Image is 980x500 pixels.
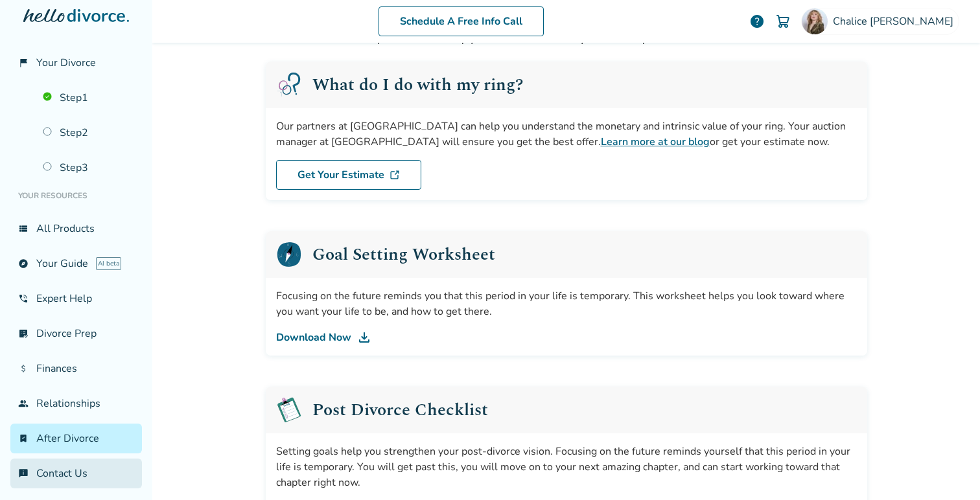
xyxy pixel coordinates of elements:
[10,319,142,348] a: list_alt_checkDivorce Prep
[10,284,142,313] a: phone_in_talkExpert Help
[390,170,400,180] img: DL
[10,354,142,383] a: attach_moneyFinances
[833,14,959,28] span: Chalice [PERSON_NAME]
[18,258,29,269] span: explore
[18,293,29,304] span: phone_in_talk
[10,249,142,278] a: exploreYour GuideAI beta
[10,389,142,418] a: groupRelationships
[18,468,29,479] span: chat_info
[18,398,29,409] span: group
[10,459,142,488] a: chat_infoContact Us
[35,83,142,113] a: Step1
[312,402,488,418] h2: Post Divorce Checklist
[10,424,142,453] a: bookmark_checkAfter Divorce
[601,135,710,149] a: Learn more at our blog
[35,118,142,148] a: Step2
[276,72,302,98] img: Ring
[10,183,142,209] li: Your Resources
[276,119,857,150] div: Our partners at [GEOGRAPHIC_DATA] can help you understand the monetary and intrinsic value of you...
[35,153,142,183] a: Step3
[749,14,765,29] a: help
[10,48,142,78] a: flag_2Your Divorce
[276,288,857,319] div: Focusing on the future reminds you that this period in your life is temporary. This worksheet hel...
[276,160,421,190] a: Get Your Estimate
[10,214,142,244] a: view_listAll Products
[312,76,523,93] h2: What do I do with my ring?
[276,330,857,345] a: Download Now
[775,14,791,29] img: Cart
[276,397,302,423] img: Goal Setting Worksheet
[96,257,121,270] span: AI beta
[312,246,495,263] h2: Goal Setting Worksheet
[356,330,372,345] img: DL
[18,58,29,68] span: flag_2
[18,328,29,339] span: list_alt_check
[802,8,828,34] img: Chalice Jones
[379,6,544,36] a: Schedule A Free Info Call
[276,242,302,267] img: Goal Setting Worksheet
[18,433,29,444] span: bookmark_check
[36,56,96,70] span: Your Divorce
[18,363,29,374] span: attach_money
[18,223,29,234] span: view_list
[276,444,857,490] div: Setting goals help you strengthen your post-divorce vision. Focusing on the future reminds yourse...
[915,438,980,500] iframe: Chat Widget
